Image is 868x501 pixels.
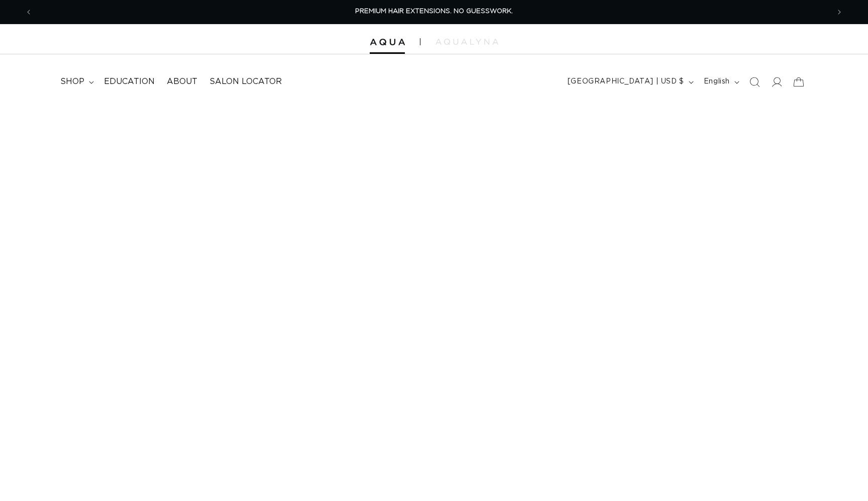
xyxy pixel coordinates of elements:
button: English [698,72,743,92]
summary: shop [54,70,98,93]
span: Education [104,76,155,87]
span: shop [60,76,84,87]
summary: Search [743,71,766,93]
img: Aqua Hair Extensions [370,39,405,46]
span: About [167,76,197,87]
span: Salon Locator [209,76,282,87]
button: [GEOGRAPHIC_DATA] | USD $ [562,72,698,92]
img: aqualyna.com [436,39,498,45]
span: [GEOGRAPHIC_DATA] | USD $ [568,76,684,87]
span: English [704,76,730,87]
a: Salon Locator [203,70,288,93]
a: About [161,70,203,93]
span: PREMIUM HAIR EXTENSIONS. NO GUESSWORK. [355,8,513,15]
a: Education [98,70,161,93]
button: Next announcement [828,3,850,22]
button: Previous announcement [18,3,40,22]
